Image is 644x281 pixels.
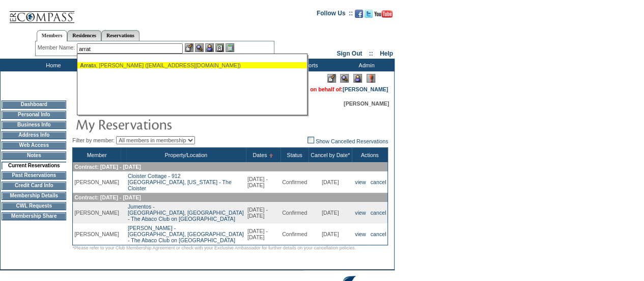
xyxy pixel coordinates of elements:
[75,114,279,134] img: pgTtlMyReservations.gif
[195,43,204,52] img: View
[371,231,386,237] a: cancel
[271,86,388,92] span: You are acting on behalf of:
[246,202,281,223] td: [DATE] - [DATE]
[72,137,115,143] span: Filter by member:
[355,13,363,19] a: Become our fan on Facebook
[226,43,234,52] img: b_calculator.gif
[374,13,393,19] a: Subscribe to our YouTube Channel
[128,173,232,191] a: Cloister Cottage - 912[GEOGRAPHIC_DATA], [US_STATE] - The Cloister
[2,202,66,210] td: CWL Requests
[73,223,121,245] td: [PERSON_NAME]
[281,171,309,193] td: Confirmed
[2,171,66,180] td: Past Reservations
[128,225,244,243] a: [PERSON_NAME] -[GEOGRAPHIC_DATA], [GEOGRAPHIC_DATA] - The Abaco Club on [GEOGRAPHIC_DATA]
[309,202,352,223] td: [DATE]
[2,131,66,139] td: Address Info
[311,152,350,158] a: Cancel by Date*
[2,121,66,129] td: Business Info
[23,59,81,71] td: Home
[365,10,373,18] img: Follow us on Twitter
[365,13,373,19] a: Follow us on Twitter
[2,151,66,160] td: Notes
[87,152,107,158] a: Member
[215,43,224,52] img: Reservations
[73,202,121,223] td: [PERSON_NAME]
[281,202,309,223] td: Confirmed
[37,30,68,41] a: Members
[165,152,208,158] a: Property/Location
[309,223,352,245] td: [DATE]
[2,182,66,190] td: Credit Card Info
[253,152,267,158] a: Dates
[2,162,66,169] td: Current Reservations
[355,179,366,185] a: view
[340,74,349,83] img: View Mode
[367,74,375,83] img: Log Concern/Member Elevation
[73,171,121,193] td: [PERSON_NAME]
[352,148,388,163] th: Actions
[38,43,77,52] div: Member Name:
[74,164,141,170] span: Contract: [DATE] - [DATE]
[246,223,281,245] td: [DATE] - [DATE]
[353,74,362,83] img: Impersonate
[287,152,302,158] a: Status
[355,231,366,237] a: view
[185,43,193,52] img: b_edit.gif
[2,141,66,149] td: Web Access
[371,210,386,216] a: cancel
[317,9,353,21] td: Follow Us ::
[9,3,75,23] img: Compass Home
[101,30,139,41] a: Reservations
[371,179,386,185] a: cancel
[374,10,393,18] img: Subscribe to our YouTube Channel
[74,194,141,200] span: Contract: [DATE] - [DATE]
[355,10,363,18] img: Become our fan on Facebook
[67,30,101,41] a: Residences
[2,192,66,200] td: Membership Details
[307,138,388,144] a: Show Cancelled Reservations
[2,100,66,109] td: Dashboard
[355,210,366,216] a: view
[72,245,356,250] span: *Please refer to your Club Membership Agreement or check with your Exclusive Ambassador for furth...
[337,50,362,57] a: Sign Out
[327,74,336,83] img: Edit Mode
[281,223,309,245] td: Confirmed
[205,43,214,52] img: Impersonate
[128,203,244,222] a: Jumentos -[GEOGRAPHIC_DATA], [GEOGRAPHIC_DATA] - The Abaco Club on [GEOGRAPHIC_DATA]
[369,50,373,57] span: ::
[343,86,388,92] a: [PERSON_NAME]
[2,212,66,220] td: Membership Share
[307,137,314,143] img: chk_off.JPG
[309,171,352,193] td: [DATE]
[80,62,304,68] div: a, [PERSON_NAME] ([EMAIL_ADDRESS][DOMAIN_NAME])
[2,111,66,119] td: Personal Info
[344,100,389,107] span: [PERSON_NAME]
[246,171,281,193] td: [DATE] - [DATE]
[267,154,273,158] img: Ascending
[336,59,395,71] td: Admin
[380,50,393,57] a: Help
[80,62,93,68] span: Arrat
